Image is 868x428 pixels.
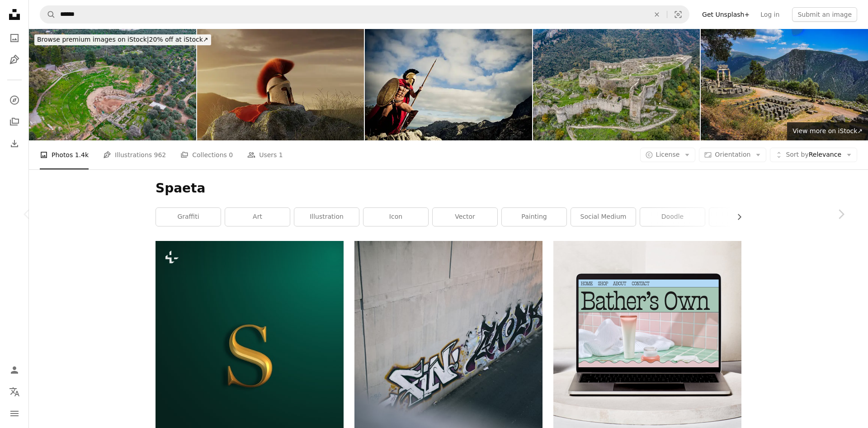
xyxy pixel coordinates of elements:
a: graffiti [156,208,221,226]
a: art [225,208,290,226]
a: Collections 0 [180,140,233,169]
span: 1 [279,150,283,160]
a: Illustrations [5,51,24,69]
a: Download History [5,135,24,153]
a: Photos [5,29,24,47]
button: Menu [5,404,24,423]
a: Get Unsplash+ [697,7,755,22]
a: Collections [5,113,24,131]
h1: Spaeta [156,180,741,197]
a: a gold letter s on a green background [156,331,344,339]
a: Log in [755,7,785,22]
a: Users 1 [247,140,283,169]
img: Ancient greek Sparta helmet with red cape laying on rocks in the evening sunset. 3D Rendering [197,29,364,140]
a: social medium [571,208,636,226]
span: Orientation [715,151,750,158]
a: Illustrations 962 [103,140,166,169]
button: Orientation [699,148,766,162]
span: View more on iStock ↗ [793,127,863,135]
button: scroll list to the right [731,208,741,226]
img: watching spartan [365,29,532,140]
a: vector [433,208,497,226]
a: icon [363,208,428,226]
button: Visual search [667,6,689,23]
a: Next [814,171,868,258]
a: brown [709,208,774,226]
span: License [656,151,680,158]
a: Log in / Sign up [5,361,24,379]
button: Sort byRelevance [770,148,857,162]
form: Find visuals sitewide [40,5,689,24]
a: illustration [294,208,359,226]
img: Old Castle ruins on a mountain [533,29,700,140]
a: View more on iStock↗ [787,122,868,140]
button: License [640,148,696,162]
a: black blue and white graffiti [354,355,542,363]
span: 0 [229,150,233,160]
div: 20% off at iStock ↗ [34,34,211,45]
span: 962 [154,150,166,160]
button: Language [5,383,24,401]
button: Search Unsplash [40,6,56,23]
a: Explore [5,91,24,109]
span: Browse premium images on iStock | [37,36,149,43]
img: Aerial view of the ancient city of Sparta in Greece, featuring the amphitheater ruins surrounded ... [29,29,196,140]
a: Browse premium images on iStock|20% off at iStock↗ [29,29,217,51]
button: Clear [647,6,667,23]
button: Submit an image [792,7,857,22]
span: Relevance [786,150,841,159]
span: Sort by [786,151,808,158]
a: painting [502,208,566,226]
a: doodle [640,208,705,226]
img: Temple of Oracle at Delphi, Ancient Greece from the hill [701,29,868,140]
